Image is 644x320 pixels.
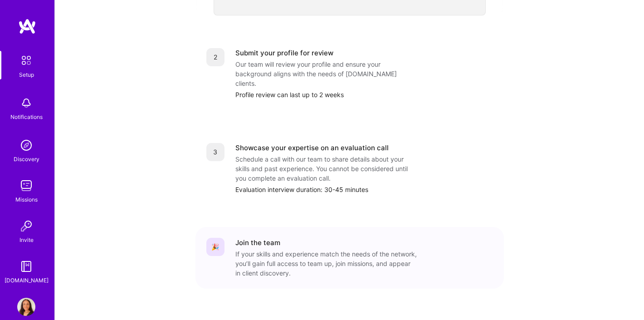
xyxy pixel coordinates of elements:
div: Schedule a call with our team to share details about your skills and past experience. You cannot ... [235,154,417,183]
div: Missions [15,195,38,204]
div: Join the team [235,238,280,247]
img: teamwork [17,177,35,195]
img: guide book [17,257,35,276]
div: 3 [206,143,224,161]
div: Discovery [14,154,39,164]
div: 🎉 [206,238,224,256]
img: bell [17,94,35,112]
div: Our team will review your profile and ensure your background aligns with the needs of [DOMAIN_NAM... [235,59,417,88]
div: Submit your profile for review [235,48,333,58]
div: Setup [19,70,34,79]
div: 2 [206,48,224,66]
div: Profile review can last up to 2 weeks [235,90,493,99]
div: Evaluation interview duration: 30-45 minutes [235,185,493,194]
img: logo [18,18,36,34]
div: If your skills and experience match the needs of the network, you’ll gain full access to team up,... [235,249,417,278]
div: Notifications [10,112,43,122]
img: Invite [17,217,35,235]
a: User Avatar [15,298,38,316]
div: [DOMAIN_NAME] [5,276,49,285]
div: Invite [20,235,34,245]
img: setup [17,51,36,70]
img: discovery [17,136,35,154]
div: Showcase your expertise on an evaluation call [235,143,389,153]
img: User Avatar [17,298,35,316]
